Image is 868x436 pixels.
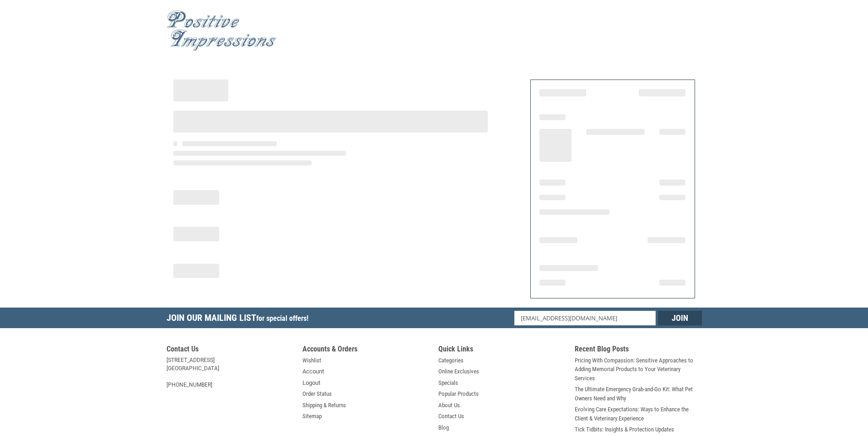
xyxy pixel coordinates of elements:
input: Join [658,311,702,325]
a: Tick Tidbits: Insights & Protection Updates [575,425,674,434]
address: [STREET_ADDRESS] [GEOGRAPHIC_DATA] [PHONE_NUMBER] [167,356,294,389]
a: Specials [438,378,458,388]
h5: Join Our Mailing List [167,308,313,331]
input: Email [514,311,656,325]
a: Account [302,367,324,376]
h5: Recent Blog Posts [575,345,702,356]
a: Wishlist [302,356,321,365]
h5: Quick Links [438,345,566,356]
a: Contact Us [438,412,464,421]
a: Order Status [302,389,332,399]
span: for special offers! [256,314,308,323]
a: The Ultimate Emergency Grab-and-Go Kit: What Pet Owners Need and Why [575,385,702,403]
a: Sitemap [302,412,322,421]
a: About Us [438,401,460,410]
img: Positive Impressions [167,11,276,51]
a: Online Exclusives [438,367,479,376]
a: Blog [438,423,449,432]
h5: Accounts & Orders [302,345,430,356]
a: Evolving Care Expectations: Ways to Enhance the Client & Veterinary Experience [575,405,702,423]
a: Logout [302,378,320,388]
h5: Contact Us [167,345,294,356]
a: Pricing With Compassion: Sensitive Approaches to Adding Memorial Products to Your Veterinary Serv... [575,356,702,383]
a: Categories [438,356,464,365]
a: Shipping & Returns [302,401,346,410]
a: Popular Products [438,389,479,399]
